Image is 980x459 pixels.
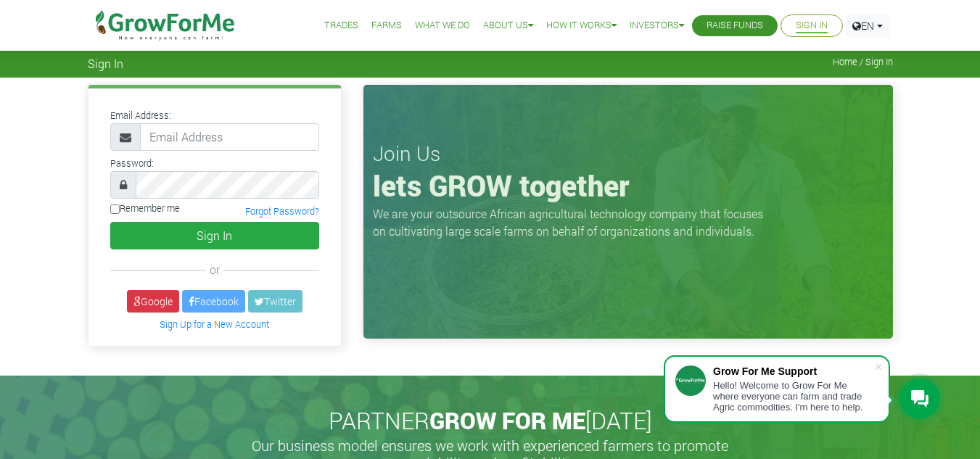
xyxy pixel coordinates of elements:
[483,18,533,33] a: About Us
[373,205,772,240] p: We are your outsource African agricultural technology company that focuses on cultivating large s...
[88,57,123,70] span: Sign In
[110,202,180,215] label: Remember me
[110,109,171,123] label: Email Address:
[160,318,269,330] a: Sign Up for a New Account
[429,405,585,436] span: GROW FOR ME
[373,141,884,166] h3: Join Us
[245,205,319,217] a: Forgot Password?
[546,18,617,33] a: How it Works
[713,380,874,413] div: Hello! Welcome to Grow For Me where everyone can farm and trade Agric commodities. I'm here to help.
[833,57,893,67] span: Home / Sign In
[796,18,828,33] a: Sign In
[110,222,319,249] button: Sign In
[707,18,763,33] a: Raise Funds
[846,15,889,37] a: EN
[324,18,358,33] a: Trades
[110,157,154,170] label: Password:
[110,261,319,278] div: or
[127,290,179,313] a: Google
[94,407,887,434] h2: PARTNER [DATE]
[415,18,470,33] a: What We Do
[140,123,319,151] input: Email Address
[630,18,684,33] a: Investors
[373,168,884,203] h1: lets GROW together
[110,204,120,214] input: Remember me
[371,18,402,33] a: Farms
[713,365,874,377] div: Grow For Me Support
